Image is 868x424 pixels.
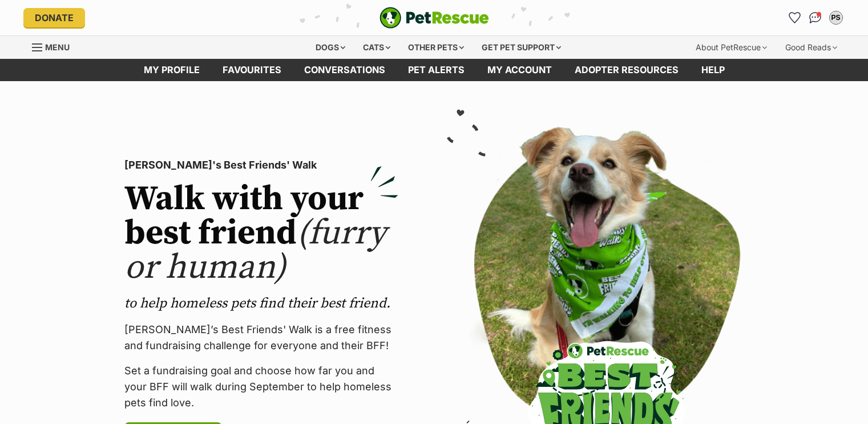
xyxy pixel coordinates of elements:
[308,36,353,59] div: Dogs
[563,59,690,81] a: Adopter resources
[32,36,78,57] a: Menu
[806,9,825,27] a: Conversations
[124,182,398,285] h2: Walk with your best friend
[124,212,386,289] span: (furry or human)
[476,59,563,81] a: My account
[293,59,397,81] a: conversations
[827,9,845,27] button: My account
[690,59,736,81] a: Help
[400,36,472,59] div: Other pets
[380,7,489,29] a: PetRescue
[777,36,845,59] div: Good Reads
[688,36,775,59] div: About PetRescue
[45,42,70,52] span: Menu
[380,7,489,29] img: logo-e224e6f780fb5917bec1dbf3a21bbac754714ae5b6737aabdf751b685950b380.svg
[809,12,821,23] img: chat-41dd97257d64d25036548639549fe6c8038ab92f7586957e7f3b1b290dea8141.svg
[124,363,398,411] p: Set a fundraising goal and choose how far you and your BFF will walk during September to help hom...
[124,322,398,354] p: [PERSON_NAME]’s Best Friends' Walk is a free fitness and fundraising challenge for everyone and t...
[211,59,293,81] a: Favourites
[124,294,398,313] p: to help homeless pets find their best friend.
[786,9,845,27] ul: Account quick links
[830,12,842,23] div: PS
[397,59,476,81] a: Pet alerts
[355,36,398,59] div: Cats
[124,157,398,173] p: [PERSON_NAME]'s Best Friends' Walk
[786,9,804,27] a: Favourites
[23,8,85,27] a: Donate
[474,36,569,59] div: Get pet support
[132,59,211,81] a: My profile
